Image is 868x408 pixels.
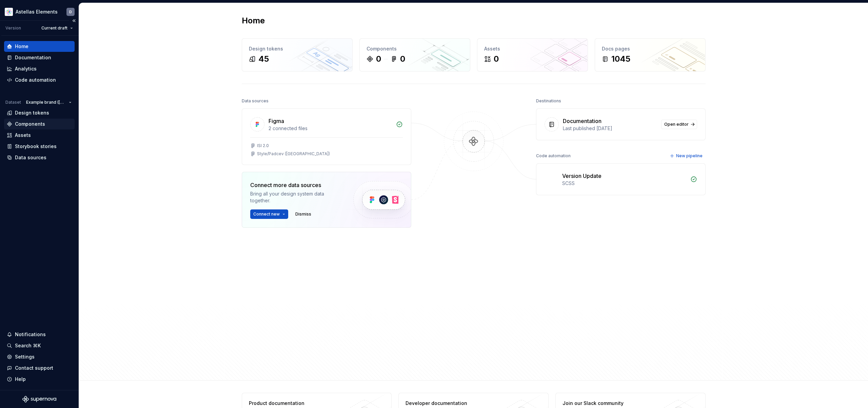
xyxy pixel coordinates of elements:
a: Assets [4,130,75,141]
a: Components [4,119,75,129]
div: 0 [400,54,405,64]
span: Current draft [41,25,67,31]
div: Home [15,43,28,50]
div: Design tokens [249,45,346,52]
a: Design tokens45 [242,38,353,72]
img: b2369ad3-f38c-46c1-b2a2-f2452fdbdcd2.png [5,8,13,16]
div: Join our Slack community [563,400,661,407]
button: Contact support [4,363,75,373]
div: Bring all your design system data together. [250,190,342,204]
div: Dataset [5,100,21,105]
a: Data sources [4,152,75,163]
div: 0 [376,54,381,64]
button: Connect new [250,209,288,219]
div: Assets [484,45,581,52]
span: Example brand ([GEOGRAPHIC_DATA]) [26,100,66,105]
div: Version Update [562,172,601,180]
div: Code automation [536,151,571,161]
div: Figma [269,117,284,125]
span: Connect new [253,211,280,217]
div: Storybook stories [15,143,57,150]
button: Astellas ElementsD [1,4,77,19]
div: Code automation [15,77,56,83]
div: Developer documentation [406,400,504,407]
button: Current draft [38,23,76,33]
button: New pipeline [668,151,706,161]
div: Analytics [15,65,37,72]
button: Example brand ([GEOGRAPHIC_DATA]) [23,98,75,107]
div: Notifications [15,331,46,338]
button: Notifications [4,329,75,340]
div: 2 connected files [269,125,392,132]
div: Product documentation [249,400,348,407]
div: 45 [258,54,269,64]
div: Contact support [15,365,53,371]
div: Design tokens [15,109,49,116]
div: Destinations [536,96,561,106]
button: Help [4,374,75,385]
div: Settings [15,353,35,360]
a: Open editor [661,120,697,129]
div: SCSS [562,180,686,187]
span: New pipeline [676,153,703,159]
a: Documentation [4,52,75,63]
div: Components [15,121,45,127]
button: Dismiss [292,209,314,219]
div: Data sources [242,96,269,106]
a: Home [4,41,75,52]
div: Help [15,376,26,383]
div: Documentation [15,54,51,61]
a: Docs pages1045 [595,38,706,72]
div: Assets [15,132,31,139]
a: Figma2 connected filesISI 2.0Style/Padcev ([GEOGRAPHIC_DATA]) [242,108,411,165]
a: Settings [4,351,75,362]
div: Style/Padcev ([GEOGRAPHIC_DATA]) [257,151,330,157]
span: Dismiss [295,211,311,217]
a: Storybook stories [4,141,75,152]
a: Analytics [4,63,75,74]
span: Open editor [664,122,689,127]
div: Data sources [15,154,46,161]
h2: Home [242,15,265,26]
a: Components00 [359,38,470,72]
div: Search ⌘K [15,342,41,349]
div: 0 [494,54,499,64]
svg: Supernova Logo [22,396,56,403]
button: Collapse sidebar [69,16,79,25]
div: Connect more data sources [250,181,342,189]
div: D [69,9,72,15]
div: Astellas Elements [16,8,58,15]
div: ISI 2.0 [257,143,269,148]
div: Version [5,25,21,31]
div: Components [367,45,463,52]
a: Design tokens [4,107,75,118]
a: Assets0 [477,38,588,72]
div: 1045 [611,54,630,64]
div: Last published [DATE] [563,125,657,132]
div: Documentation [563,117,601,125]
a: Code automation [4,75,75,85]
div: Docs pages [602,45,698,52]
button: Search ⌘K [4,340,75,351]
